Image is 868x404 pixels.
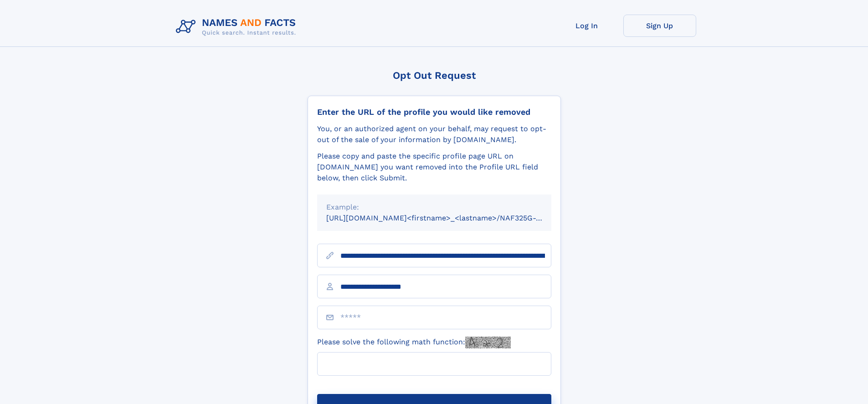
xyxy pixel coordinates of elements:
[317,107,551,117] div: Enter the URL of the profile you would like removed
[623,15,696,37] a: Sign Up
[317,123,551,145] div: You, or an authorized agent on your behalf, may request to opt-out of the sale of your informatio...
[326,214,569,222] small: [URL][DOMAIN_NAME]<firstname>_<lastname>/NAF325G-xxxxxxxx
[317,337,511,348] label: Please solve the following math function:
[172,15,303,39] img: Logo Names and Facts
[550,15,623,37] a: Log In
[317,151,551,184] div: Please copy and paste the specific profile page URL on [DOMAIN_NAME] you want removed into the Pr...
[308,70,561,81] div: Opt Out Request
[326,202,542,213] div: Example:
